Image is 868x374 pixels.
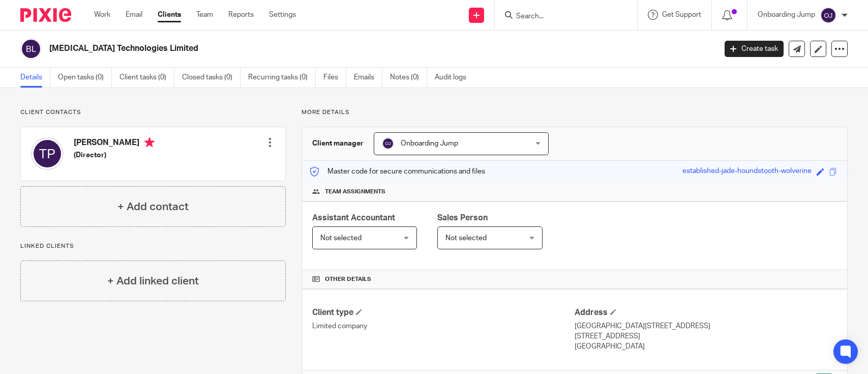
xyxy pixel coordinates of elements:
[74,150,155,160] h5: (Director)
[390,68,427,88] a: Notes (0)
[575,321,837,331] p: [GEOGRAPHIC_DATA][STREET_ADDRESS]
[320,235,362,242] span: Not selected
[228,10,254,20] a: Reports
[725,41,784,57] a: Create task
[312,214,395,222] span: Assistant Accountant
[144,137,155,148] i: Primary
[269,10,296,20] a: Settings
[196,10,213,20] a: Team
[445,235,487,242] span: Not selected
[49,43,577,54] h2: [MEDICAL_DATA] Technologies Limited
[325,188,385,196] span: Team assignments
[354,68,382,88] a: Emails
[820,7,836,23] img: svg%3E
[182,68,241,88] a: Closed tasks (0)
[107,273,199,289] h4: + Add linked client
[119,68,174,88] a: Client tasks (0)
[325,275,371,283] span: Other details
[158,10,181,20] a: Clients
[312,321,575,331] p: Limited company
[31,137,64,170] img: svg%3E
[435,68,474,88] a: Audit logs
[20,8,71,22] img: Pixie
[117,199,189,215] h4: + Add contact
[515,12,607,21] input: Search
[401,140,458,147] span: Onboarding Jump
[682,166,812,178] div: established-jade-houndstooth-wolverine
[575,307,837,318] h4: Address
[437,214,488,222] span: Sales Person
[248,68,316,88] a: Recurring tasks (0)
[20,68,50,88] a: Details
[310,166,485,177] p: Master code for secure communications and files
[58,68,112,88] a: Open tasks (0)
[312,307,575,318] h4: Client type
[575,341,837,352] p: [GEOGRAPHIC_DATA]
[323,68,346,88] a: Files
[758,10,815,20] p: Onboarding Jump
[126,10,142,20] a: Email
[20,38,42,60] img: svg%3E
[302,108,848,117] p: More details
[20,242,286,250] p: Linked clients
[74,137,155,150] h4: [PERSON_NAME]
[94,10,110,20] a: Work
[382,137,394,150] img: svg%3E
[20,108,286,117] p: Client contacts
[662,11,701,18] span: Get Support
[312,138,364,149] h3: Client manager
[575,331,837,341] p: [STREET_ADDRESS]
